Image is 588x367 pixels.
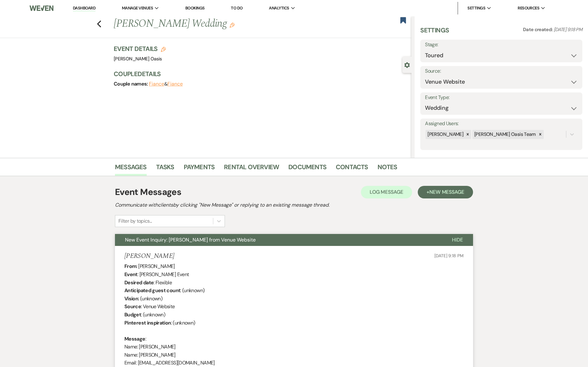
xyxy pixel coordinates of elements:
[467,5,485,11] span: Settings
[452,236,463,243] span: Hide
[269,5,289,11] span: Analytics
[167,81,183,86] button: Fiance
[420,26,449,40] h3: Settings
[418,186,473,198] button: +New Message
[425,119,578,128] label: Assigned Users:
[370,189,403,195] span: Log Message
[149,81,182,87] span: &
[149,81,164,86] button: Fiance
[124,252,174,260] h5: [PERSON_NAME]
[184,162,215,176] a: Payments
[73,5,95,11] a: Dashboard
[336,162,368,176] a: Contacts
[425,40,578,49] label: Stage:
[115,162,147,176] a: Messages
[361,186,412,198] button: Log Message
[442,234,473,246] button: Hide
[124,336,145,342] b: Message
[434,253,464,259] span: [DATE] 9:18 PM
[554,26,582,33] span: [DATE] 9:18 PM
[523,26,554,33] span: Date created:
[185,5,205,11] a: Bookings
[124,303,141,310] b: Source
[156,162,174,176] a: Tasks
[404,62,410,68] button: Close lead details
[518,5,539,11] span: Resources
[115,186,181,199] h1: Event Messages
[124,271,138,278] b: Event
[124,295,138,302] b: Vision
[114,44,166,53] h3: Event Details
[124,311,141,318] b: Budget
[124,279,154,286] b: Desired date
[124,263,136,270] b: From
[30,2,53,15] img: Weven Logo
[472,130,537,139] div: [PERSON_NAME] Oasis Team
[114,56,162,62] span: [PERSON_NAME] Oasis
[288,162,326,176] a: Documents
[122,5,153,11] span: Manage Venues
[114,16,350,31] h1: [PERSON_NAME] Wedding
[115,201,473,209] h2: Communicate with clients by clicking "New Message" or replying to an existing message thread.
[426,130,464,139] div: [PERSON_NAME]
[231,5,242,11] a: To Do
[125,236,256,243] span: New Event Inquiry: [PERSON_NAME] from Venue Website
[114,81,149,87] span: Couple names:
[425,93,578,102] label: Event Type:
[230,22,235,28] button: Edit
[118,217,152,225] div: Filter by topics...
[124,287,180,294] b: Anticipated guest count
[224,162,279,176] a: Rental Overview
[429,189,464,195] span: New Message
[115,234,442,246] button: New Event Inquiry: [PERSON_NAME] from Venue Website
[378,162,397,176] a: Notes
[114,70,405,78] h3: Couple Details
[124,320,171,326] b: Pinterest inspiration
[425,67,578,76] label: Source:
